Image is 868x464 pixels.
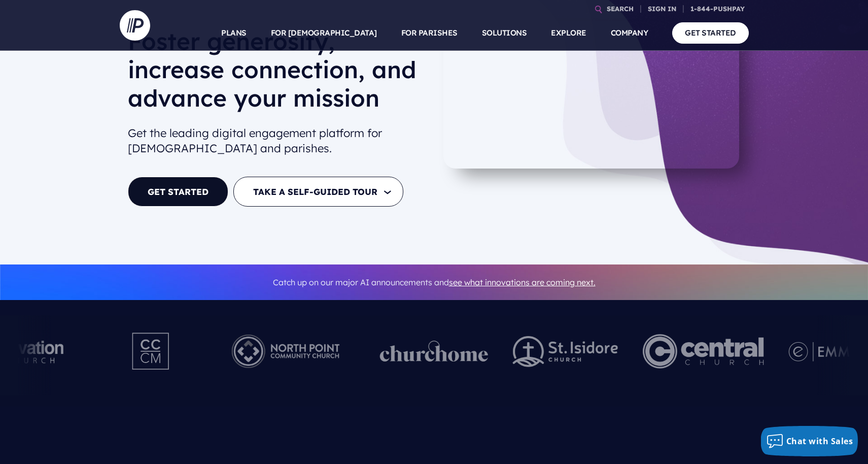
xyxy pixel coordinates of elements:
[128,121,426,161] h2: Get the leading digital engagement platform for [DEMOGRAPHIC_DATA] and parishes.
[111,323,191,379] img: Pushpay_Logo__CCM
[611,15,648,51] a: COMPANY
[128,27,426,120] h1: Foster generosity, increase connection, and advance your mission
[401,15,458,51] a: FOR PARISHES
[216,323,355,379] img: Pushpay_Logo__NorthPoint
[128,271,741,294] p: Catch up on our major AI announcements and
[221,15,247,51] a: PLANS
[551,15,586,51] a: EXPLORE
[128,177,228,207] a: GET STARTED
[512,336,618,367] img: pp_logos_2
[482,15,527,51] a: SOLUTIONS
[449,277,596,287] a: see what innovations are coming next.
[233,177,403,207] button: TAKE A SELF-GUIDED TOUR
[761,426,858,456] button: Chat with Sales
[786,436,853,447] span: Chat with Sales
[271,15,377,51] a: FOR [DEMOGRAPHIC_DATA]
[379,341,488,362] img: pp_logos_1
[642,323,763,379] img: Central Church Henderson NV
[672,22,749,43] a: GET STARTED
